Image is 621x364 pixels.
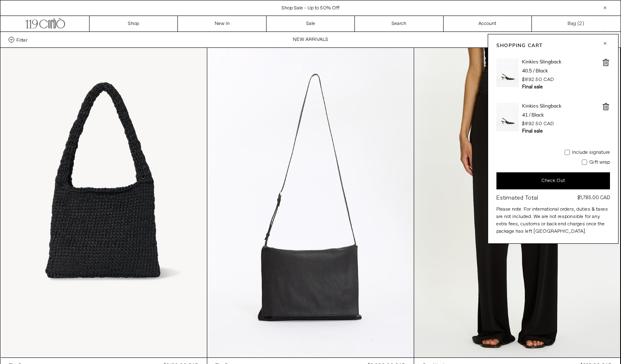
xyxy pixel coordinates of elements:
[1,48,207,357] img: The Row Didon Shoulder Bag in black
[539,32,612,47] div: Sort by
[579,20,582,27] span: 2
[90,16,178,31] a: Shop
[579,20,584,27] span: )
[16,37,27,43] span: Filter
[444,16,532,31] a: Account
[207,48,414,357] img: The Row Nan Messenger Bag
[267,16,355,31] a: Sale
[355,16,443,31] a: Search
[178,16,266,31] a: New In
[532,16,620,31] a: Bag ()
[282,5,339,11] a: Shop Sale - Up to 50% Off
[414,48,621,357] img: One Nineteen Wide Leg Pant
